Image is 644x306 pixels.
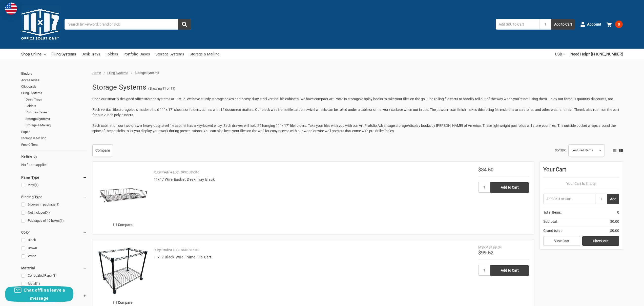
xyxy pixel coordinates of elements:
[92,97,614,101] span: Shop our smartly designed office storage systems at 11x17. We have sturdy storage boxes and heavy...
[21,90,87,96] a: Filing Systems
[21,237,87,243] a: Black
[21,229,87,235] h5: Color
[478,245,488,250] div: MSRP
[543,194,595,204] input: Add SKU to Cart
[21,135,87,141] a: Storage & Mailing
[154,177,215,182] a: 11x17 Wire Basket Desk Tray Black
[490,265,529,276] input: Add to Cart
[21,280,87,287] a: Metal
[135,71,159,75] span: Storage Systems
[490,182,529,193] input: Add to Cart
[113,223,117,226] input: Compare
[92,108,619,117] span: Each vertical file storage box, made to hold 11" x 17" sheets or folders, comes with 12 document ...
[21,201,87,208] a: 6 boxes in package
[113,301,117,304] input: Compare
[26,109,87,116] a: Portfolio Cases
[181,248,199,253] p: SKU: 587010
[21,83,87,90] a: Clipboards
[543,219,557,224] span: Subtotal:
[148,86,175,91] span: (Showing 11 of 11)
[92,144,113,156] a: Compare
[98,245,148,295] img: 11x17 Black Wire Frame File Cart
[555,147,566,154] label: Sort By:
[21,272,87,279] a: Corrugated Paper
[60,219,64,222] span: (1)
[496,19,539,30] input: Add SKU to Cart
[610,228,619,233] span: $0.00
[551,19,575,30] button: Add to Cart
[617,210,619,215] span: 0
[107,71,128,75] a: Filing Systems
[98,220,148,229] label: Compare
[610,219,619,224] span: $0.00
[92,81,147,94] h1: Storage Systems
[53,274,57,277] span: (3)
[543,165,619,177] div: Your Cart
[92,124,616,133] span: Each cabinet on our two-drawer heavy-duty steel file cabinet has a key-locked entry. Each drawer ...
[582,236,619,246] a: Check out
[21,49,46,60] a: Shop Online
[21,5,59,43] img: 11x17.com
[81,49,100,60] a: Desk Trays
[21,194,87,200] h5: Binding Type
[154,255,211,259] a: 11x17 Black Wire Frame File Cart
[21,253,87,260] a: White
[543,228,562,233] span: Grand total:
[607,194,619,204] button: Add
[21,141,87,148] a: Free Offers
[615,21,623,28] span: 0
[21,182,87,189] a: Vinyl
[543,210,562,215] span: Total Items:
[155,49,184,60] a: Storage Systems
[607,18,623,31] a: 0
[21,77,87,84] a: Accessories
[21,154,87,159] h5: Refine by
[92,71,101,75] a: Home
[21,265,87,271] h5: Material
[21,70,87,77] a: Binders
[26,116,87,122] a: Storage Systems
[154,248,179,253] p: Ruby Paulina LLC.
[123,49,150,60] a: Portfolio Cases
[602,292,644,306] iframe: Google Customer Reviews
[543,181,619,186] p: Your Cart Is Empty.
[587,22,601,27] span: Account
[21,209,87,216] a: Not included
[21,245,87,252] a: Brown
[181,170,199,175] p: SKU: 585010
[24,287,65,301] span: Chat offline leave a message
[106,49,118,60] a: Folders
[26,103,87,109] a: Folders
[5,3,17,15] img: duty and tax information for United States
[489,245,502,249] span: $199.04
[21,174,87,180] h5: Panel Type
[55,202,59,206] span: (1)
[5,286,73,302] button: Chat offline leave a message
[478,250,493,256] span: $99.52
[46,211,50,214] span: (4)
[35,183,39,187] span: (1)
[570,49,623,60] a: Need Help? [PHONE_NUMBER]
[26,122,87,129] a: Storage & Mailing
[21,154,87,167] div: No filters applied
[65,19,191,30] input: Search by keyword, brand or SKU
[21,217,87,224] a: Packages of 10 boxes
[543,236,580,246] a: View Cart
[51,49,76,60] a: Filing Systems
[36,282,40,285] span: (1)
[154,170,179,175] p: Ruby Paulina LLC.
[555,49,565,60] a: USD
[190,49,219,60] a: Storage & Mailing
[26,96,87,103] a: Desk Trays
[21,129,87,135] a: Paper
[478,167,493,173] span: $34.50
[98,167,148,218] img: 11x17 Wire Basket Desk Tray Black
[580,18,601,31] a: Account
